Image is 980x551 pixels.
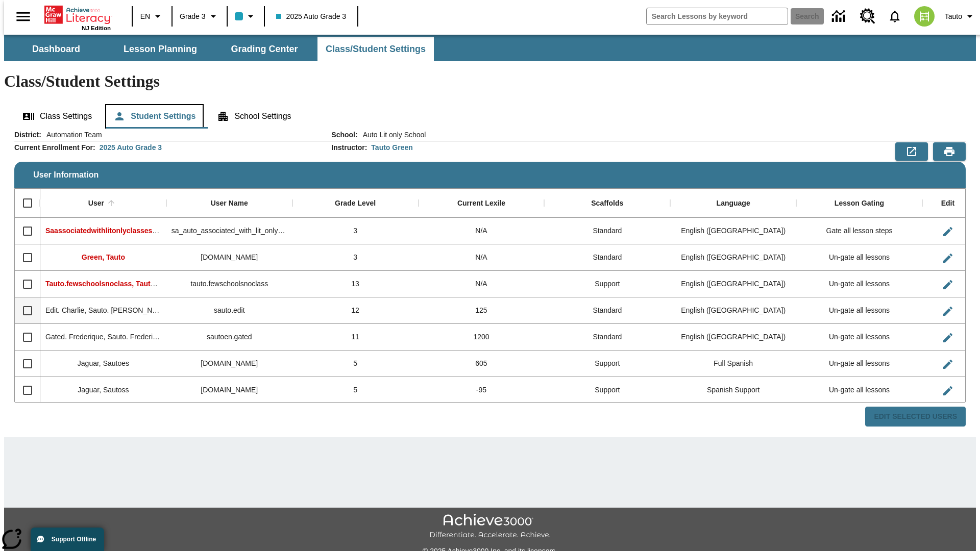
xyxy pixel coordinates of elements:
div: English (US) [670,271,796,297]
h2: School : [331,131,357,139]
div: User Name [211,199,248,208]
button: School Settings [209,104,299,129]
div: tauto.fewschoolsnoclass [166,271,292,297]
span: Support Offline [52,536,96,543]
div: Support [544,271,670,297]
div: English (US) [670,297,796,324]
span: Saassociatedwithlitonlyclasses, Saassociatedwithlitonlyclasses [45,227,263,235]
div: Full Spanish [670,350,796,377]
span: Jaguar, Sautoss [78,386,129,394]
span: Edit. Charlie, Sauto. Charlie [45,306,170,314]
div: sautoes.jaguar [166,350,292,377]
button: Edit User [938,381,958,401]
a: Data Center [826,3,854,31]
button: Print Preview [933,142,966,161]
div: Standard [544,297,670,324]
h2: District : [14,131,41,139]
div: sautoen.gated [166,324,292,350]
div: -95 [419,377,545,404]
span: NJ Edition [82,25,111,31]
button: Edit User [938,274,958,295]
span: Gated. Frederique, Sauto. Frederique [45,333,164,341]
div: Standard [544,324,670,350]
div: Un-gate all lessons [796,324,922,350]
span: EN [140,11,150,22]
div: N/A [419,271,545,297]
div: 3 [292,218,419,244]
button: Grade: Grade 3, Select a grade [176,7,224,26]
span: Auto Lit only School [358,130,426,140]
img: Achieve3000 Differentiate Accelerate Achieve [429,514,551,540]
button: Edit User [938,301,958,321]
div: English (US) [670,244,796,271]
button: Profile/Settings [941,7,980,26]
div: Home [44,4,111,31]
div: sauto.edit [166,297,292,324]
button: Class/Student Settings [317,37,434,61]
div: English (US) [670,324,796,350]
div: 12 [292,297,419,324]
button: Lesson Planning [109,37,211,61]
div: Un-gate all lessons [796,297,922,324]
button: Select a new avatar [908,3,941,30]
button: Class color is light blue. Change class color [231,7,261,26]
span: Tauto.fewschoolsnoclass, Tauto.fewschoolsnoclass [45,280,222,288]
div: 13 [292,271,419,297]
div: Tauto Green [371,142,412,153]
div: Gate all lesson steps [796,218,922,244]
h2: Instructor : [331,143,367,152]
button: Edit User [938,248,958,268]
span: 2025 Auto Grade 3 [276,11,347,22]
span: User Information [33,170,99,180]
span: Automation Team [41,130,102,140]
div: Support [544,350,670,377]
div: Edit [941,199,954,208]
div: Class/Student Settings [14,104,966,129]
button: Grading Center [213,37,315,61]
div: Language [717,199,750,208]
span: Tauto [945,11,962,22]
div: 5 [292,350,419,377]
div: sautoss.jaguar [166,377,292,404]
button: Edit User [938,221,958,242]
div: Standard [544,244,670,271]
button: Edit User [938,354,958,374]
h1: Class/Student Settings [4,72,976,91]
div: User Information [14,130,966,427]
span: Jaguar, Sautoes [78,359,129,367]
span: Green, Tauto [82,253,125,261]
div: N/A [419,244,545,271]
button: Export to CSV [895,142,928,161]
div: 605 [419,350,545,377]
div: tauto.green [166,244,292,271]
div: Current Lexile [457,199,505,208]
button: Class Settings [14,104,100,129]
div: sa_auto_associated_with_lit_only_classes [166,218,292,244]
div: SubNavbar [4,37,435,61]
div: Un-gate all lessons [796,244,922,271]
h2: Current Enrollment For : [14,143,95,152]
div: User [88,199,104,208]
div: Grade Level [335,199,376,208]
div: N/A [419,218,545,244]
button: Language: EN, Select a language [136,7,168,26]
div: Support [544,377,670,404]
div: 11 [292,324,419,350]
span: Grade 3 [180,11,206,22]
button: Open side menu [8,2,38,32]
div: English (US) [670,218,796,244]
div: 2025 Auto Grade 3 [100,142,162,153]
div: Lesson Gating [835,199,884,208]
a: Notifications [881,3,908,30]
div: 3 [292,244,419,271]
input: search field [647,8,788,24]
div: Un-gate all lessons [796,271,922,297]
button: Edit User [938,328,958,348]
button: Support Offline [31,528,104,551]
div: Spanish Support [670,377,796,404]
div: 5 [292,377,419,404]
img: avatar image [914,6,935,27]
button: Student Settings [105,104,204,129]
div: Un-gate all lessons [796,350,922,377]
div: Standard [544,218,670,244]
